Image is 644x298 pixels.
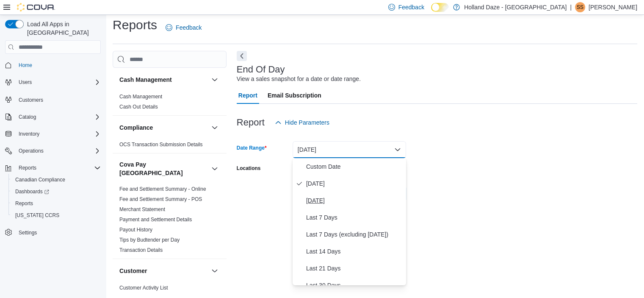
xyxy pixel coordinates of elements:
[119,196,202,203] span: Fee and Settlement Summary - POS
[19,114,36,120] span: Catalog
[8,209,104,221] button: [US_STATE] CCRS
[306,162,403,172] span: Custom Date
[119,216,192,223] span: Payment and Settlement Details
[237,51,247,61] button: Next
[15,129,43,139] button: Inventory
[19,97,43,103] span: Customers
[575,2,585,12] div: Shawn S
[15,228,40,238] a: Settings
[15,212,59,219] span: [US_STATE] CCRS
[119,267,147,275] h3: Customer
[119,247,163,253] span: Transaction Details
[2,226,104,239] button: Settings
[306,178,403,189] span: [DATE]
[119,75,208,84] button: Cash Management
[12,198,101,209] span: Reports
[19,148,44,154] span: Operations
[271,114,333,131] button: Hide Parameters
[2,59,104,71] button: Home
[15,200,33,207] span: Reports
[15,146,101,156] span: Operations
[15,77,101,87] span: Users
[237,117,265,128] h3: Report
[431,12,431,12] span: Dark Mode
[113,139,227,153] div: Compliance
[15,60,101,70] span: Home
[268,87,321,104] span: Email Subscription
[119,267,208,275] button: Customer
[15,227,101,238] span: Settings
[15,146,47,156] button: Operations
[2,128,104,140] button: Inventory
[113,92,227,115] div: Cash Management
[12,175,69,185] a: Canadian Compliance
[398,3,424,11] span: Feedback
[113,17,157,33] h1: Reports
[2,145,104,157] button: Operations
[162,19,205,36] a: Feedback
[210,266,220,276] button: Customer
[293,158,406,285] div: Select listbox
[15,163,101,173] span: Reports
[119,237,180,243] span: Tips by Budtender per Day
[431,3,449,12] input: Dark Mode
[19,131,39,137] span: Inventory
[12,187,53,197] a: Dashboards
[119,123,208,132] button: Compliance
[464,2,567,12] p: Holland Daze - [GEOGRAPHIC_DATA]
[238,87,257,104] span: Report
[119,237,180,243] a: Tips by Budtender per Day
[306,212,403,223] span: Last 7 Days
[12,187,101,197] span: Dashboards
[210,123,220,133] button: Compliance
[577,2,583,12] span: SS
[119,160,208,177] button: Cova Pay [GEOGRAPHIC_DATA]
[19,229,37,236] span: Settings
[119,94,162,100] a: Cash Management
[119,142,203,148] a: OCS Transaction Submission Details
[12,175,101,185] span: Canadian Compliance
[113,184,227,259] div: Cova Pay [GEOGRAPHIC_DATA]
[15,129,101,139] span: Inventory
[306,195,403,206] span: [DATE]
[19,164,36,171] span: Reports
[15,77,35,87] button: Users
[119,186,206,192] a: Fee and Settlement Summary - Online
[8,186,104,198] a: Dashboards
[8,174,104,186] button: Canadian Compliance
[15,176,65,183] span: Canadian Compliance
[119,123,153,132] h3: Compliance
[119,285,168,291] a: Customer Activity List
[24,20,101,37] span: Load All Apps in [GEOGRAPHIC_DATA]
[570,2,572,12] p: |
[119,247,163,253] a: Transaction Details
[15,112,39,122] button: Catalog
[15,112,101,122] span: Catalog
[15,94,101,105] span: Customers
[19,79,32,86] span: Users
[119,196,202,202] a: Fee and Settlement Summary - POS
[119,284,168,291] span: Customer Activity List
[2,162,104,174] button: Reports
[15,95,47,105] a: Customers
[176,23,202,32] span: Feedback
[19,62,32,69] span: Home
[210,164,220,174] button: Cova Pay [GEOGRAPHIC_DATA]
[15,188,49,195] span: Dashboards
[119,227,152,233] a: Payout History
[237,145,267,151] label: Date Range
[17,3,55,11] img: Cova
[119,93,162,100] span: Cash Management
[2,93,104,106] button: Customers
[293,141,406,158] button: [DATE]
[306,229,403,240] span: Last 7 Days (excluding [DATE])
[5,56,101,261] nav: Complex example
[12,210,63,220] a: [US_STATE] CCRS
[237,75,361,84] div: View a sales snapshot for a date or date range.
[119,206,165,212] a: Merchant Statement
[306,280,403,290] span: Last 30 Days
[119,186,206,192] span: Fee and Settlement Summary - Online
[210,75,220,85] button: Cash Management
